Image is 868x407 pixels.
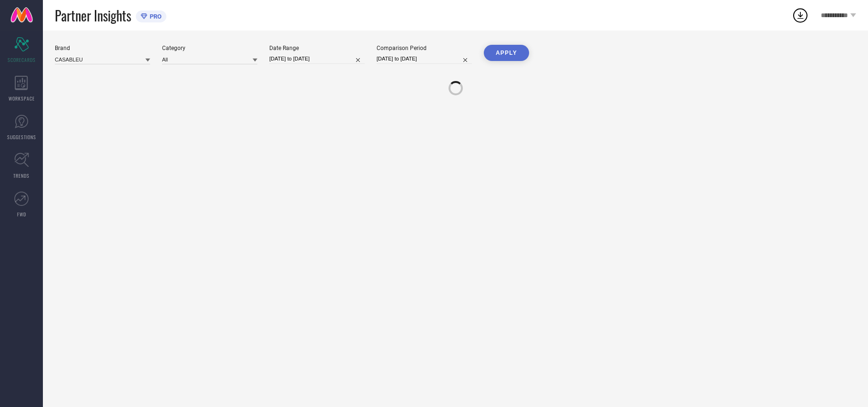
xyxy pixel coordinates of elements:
[377,45,472,51] div: Comparison Period
[55,45,150,51] div: Brand
[377,54,472,64] input: Select comparison period
[17,211,26,218] span: FWD
[162,45,257,51] div: Category
[147,13,162,20] span: PRO
[55,6,131,25] span: Partner Insights
[9,95,35,102] span: WORKSPACE
[792,7,809,24] div: Open download list
[13,172,30,179] span: TRENDS
[8,56,36,63] span: SCORECARDS
[269,54,365,64] input: Select date range
[484,45,529,61] button: APPLY
[269,45,365,51] div: Date Range
[7,133,36,141] span: SUGGESTIONS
